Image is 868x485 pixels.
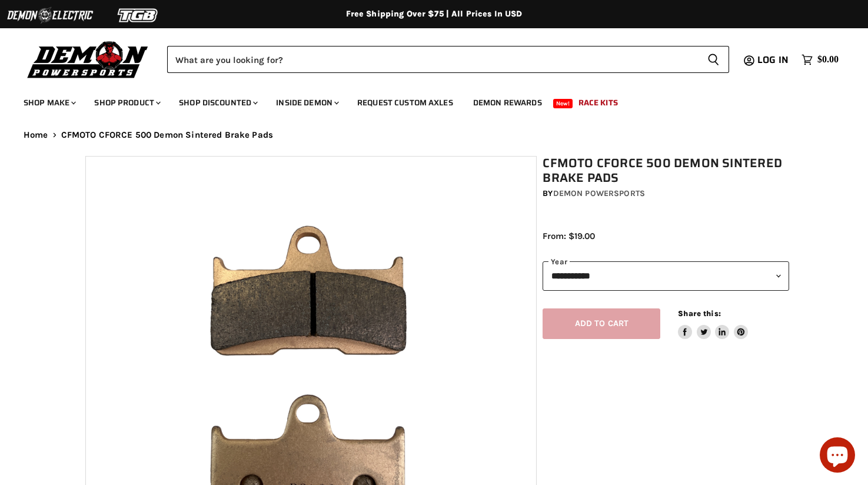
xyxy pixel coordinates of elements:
[543,187,789,200] div: by
[464,91,551,115] a: Demon Rewards
[15,86,836,115] ul: Main menu
[267,91,346,115] a: Inside Demon
[570,91,627,115] a: Race Kits
[543,156,789,185] h1: CFMOTO CFORCE 500 Demon Sintered Brake Pads
[678,308,748,340] aside: Share this:
[167,46,729,73] form: Product
[543,261,789,290] select: year
[170,91,265,115] a: Shop Discounted
[24,130,48,140] a: Home
[817,54,839,65] span: $0.00
[757,52,789,67] span: Log in
[61,130,273,140] span: CFMOTO CFORCE 500 Demon Sintered Brake Pads
[94,4,182,26] img: TGB Logo 2
[543,231,595,241] span: From: $19.00
[6,4,94,26] img: Demon Electric Logo 2
[553,188,645,198] a: Demon Powersports
[678,309,720,318] span: Share this:
[816,437,859,476] inbox-online-store-chat: Shopify online store chat
[752,55,796,65] a: Log in
[348,91,462,115] a: Request Custom Axles
[167,46,698,73] input: Search
[24,38,152,80] img: Demon Powersports
[698,46,729,73] button: Search
[85,91,168,115] a: Shop Product
[553,99,573,108] span: New!
[796,51,844,68] a: $0.00
[15,91,83,115] a: Shop Make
